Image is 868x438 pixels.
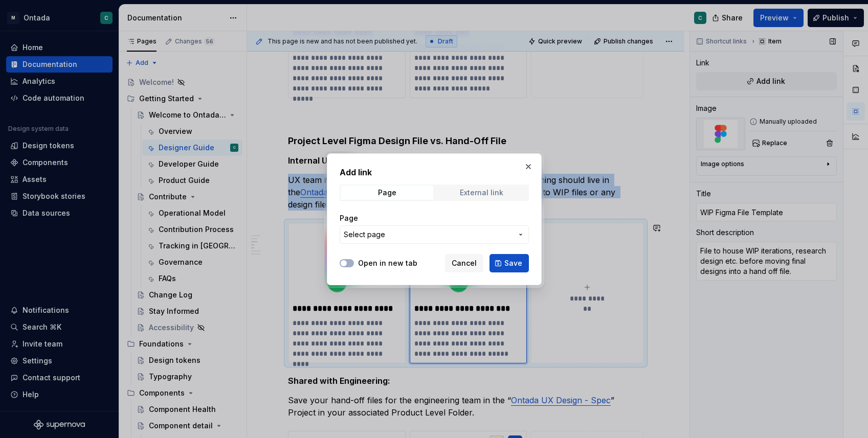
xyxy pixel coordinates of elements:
span: Save [504,258,522,268]
span: Cancel [452,258,477,268]
button: Select page [340,225,529,244]
label: Open in new tab [358,258,417,268]
div: Page [377,189,396,197]
div: External link [460,189,503,197]
h2: Add link [340,166,529,178]
label: Page [340,213,358,223]
button: Save [489,254,529,272]
button: Cancel [445,254,483,272]
span: Select page [344,229,385,240]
